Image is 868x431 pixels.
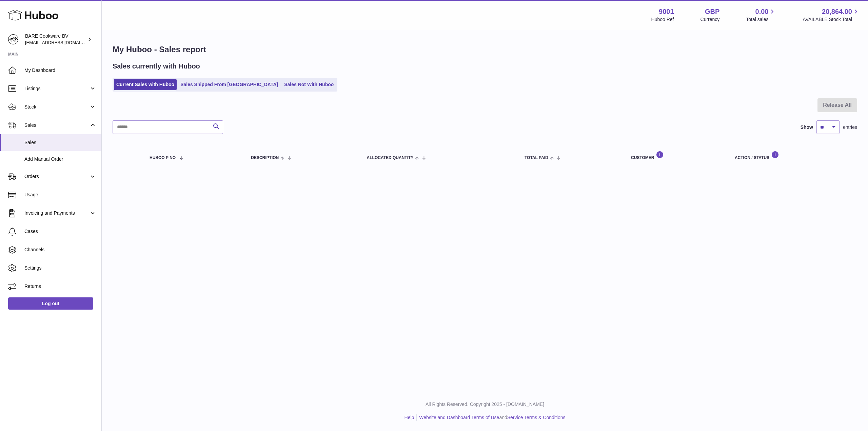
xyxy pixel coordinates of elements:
[843,124,857,131] span: entries
[24,85,89,92] span: Listings
[755,7,769,16] span: 0.00
[803,7,860,23] a: 20,864.00 AVAILABLE Stock Total
[701,16,720,23] div: Currency
[507,415,566,420] a: Service Terms & Conditions
[405,415,414,420] a: Help
[24,283,96,290] span: Returns
[24,192,96,198] span: Usage
[150,156,176,160] span: Huboo P no
[417,414,565,421] li: and
[419,415,499,420] a: Website and Dashboard Terms of Use
[113,62,200,71] h2: Sales currently with Huboo
[24,122,89,129] span: Sales
[24,104,89,110] span: Stock
[24,173,89,180] span: Orders
[178,79,280,90] a: Sales Shipped From [GEOGRAPHIC_DATA]
[113,44,857,55] h1: My Huboo - Sales report
[746,7,776,23] a: 0.00 Total sales
[251,156,279,160] span: Description
[114,79,177,90] a: Current Sales with Huboo
[8,34,18,44] img: info@barecookware.com
[822,7,852,16] span: 20,864.00
[803,16,860,23] span: AVAILABLE Stock Total
[8,297,93,310] a: Log out
[24,265,96,271] span: Settings
[367,156,414,160] span: ALLOCATED Quantity
[25,33,86,46] div: BARE Cookware BV
[525,156,548,160] span: Total paid
[24,247,96,253] span: Channels
[24,228,96,235] span: Cases
[282,79,336,90] a: Sales Not With Huboo
[746,16,776,23] span: Total sales
[705,7,719,16] strong: GBP
[24,67,96,74] span: My Dashboard
[801,124,813,131] label: Show
[107,401,863,408] p: All Rights Reserved. Copyright 2025 - [DOMAIN_NAME]
[24,210,89,216] span: Invoicing and Payments
[735,151,850,160] div: Action / Status
[24,156,96,162] span: Add Manual Order
[24,139,96,146] span: Sales
[631,151,721,160] div: Customer
[651,16,674,23] div: Huboo Ref
[659,7,674,16] strong: 9001
[25,40,100,45] span: [EMAIL_ADDRESS][DOMAIN_NAME]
